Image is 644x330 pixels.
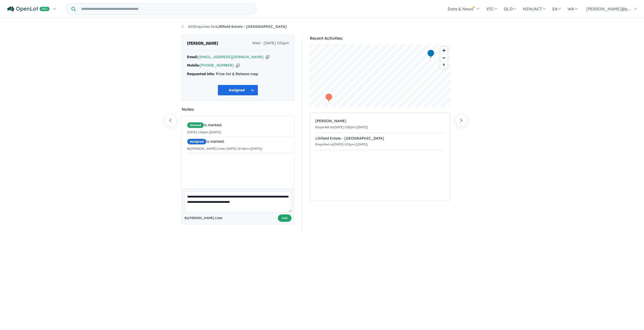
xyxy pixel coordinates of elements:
[315,133,445,150] a: Lillifield Estate - [GEOGRAPHIC_DATA]Enquiried on[DATE] 1:01pm ([DATE])
[440,47,448,54] button: Zoom in
[310,35,450,42] div: Recent Activities:
[184,215,222,221] span: By [PERSON_NAME] Lines
[440,54,448,61] span: Zoom out
[187,130,221,134] small: [DATE] 1:01pm ([DATE])
[315,136,445,142] div: Lillifield Estate - [GEOGRAPHIC_DATA]
[315,118,445,124] div: [PERSON_NAME]
[182,106,294,113] div: Notes:
[198,55,264,59] a: [EMAIL_ADDRESS][DOMAIN_NAME]
[440,62,448,69] span: Reset bearing to north
[266,54,269,60] button: Copy
[315,142,368,146] small: Enquiried on [DATE] 1:01pm ([DATE])
[182,24,463,30] nav: breadcrumb
[586,6,631,11] span: [PERSON_NAME]@p...
[440,54,448,61] button: Zoom out
[187,55,198,59] strong: Email:
[236,63,240,68] button: Copy
[187,71,289,77] div: Price-list & Release map
[7,6,50,12] img: Openlot PRO Logo White
[187,72,215,76] strong: Requested info:
[310,44,450,107] canvas: Map
[315,125,368,129] small: Enquiried on [DATE] 1:02pm ([DATE])
[278,214,292,222] button: Add
[187,122,293,128] div: is marked.
[216,24,287,29] strong: Lillifield Estate - [GEOGRAPHIC_DATA]
[325,93,333,102] div: Map marker
[182,24,287,29] a: 621Enquiries forLillifield Estate - [GEOGRAPHIC_DATA]
[315,116,445,133] a: [PERSON_NAME]Enquiried on[DATE] 1:02pm ([DATE])
[77,4,256,14] input: Try estate name, suburb, builder or developer
[187,139,293,145] div: is marked.
[440,61,448,69] button: Reset bearing to north
[187,63,200,68] strong: Mobile:
[187,139,206,145] span: Assigned
[427,49,434,59] div: Map marker
[200,63,234,68] a: [PHONE_NUMBER]
[187,40,218,46] span: [PERSON_NAME]
[218,85,258,96] button: Assigned
[252,40,289,46] span: Wed - [DATE] 1:01pm
[187,122,204,128] span: Unread
[187,147,262,150] small: By [PERSON_NAME] Lines - [DATE] 12:14pm ([DATE])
